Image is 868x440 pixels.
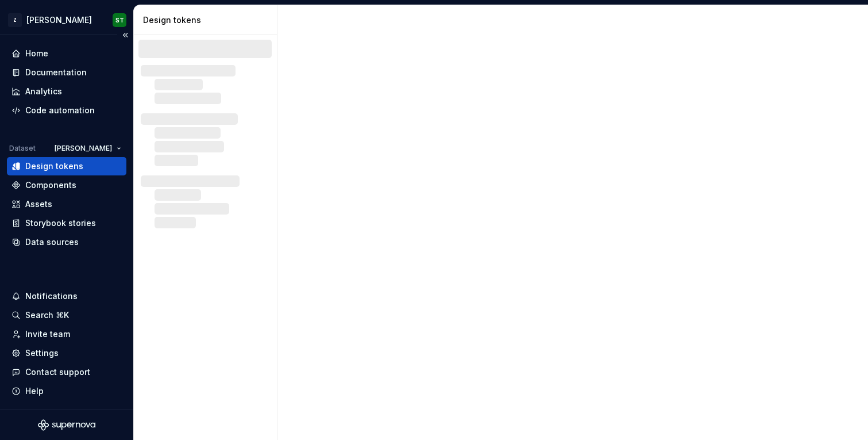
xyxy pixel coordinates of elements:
button: [PERSON_NAME] [49,140,126,156]
div: Notifications [25,290,78,302]
div: Design tokens [25,160,83,172]
span: [PERSON_NAME] [55,144,112,153]
div: ST [115,16,124,25]
a: Storybook stories [7,214,126,232]
div: Storybook stories [25,217,96,229]
div: Code automation [25,105,95,116]
div: Home [25,48,48,59]
div: Z [8,13,22,27]
div: [PERSON_NAME] [26,14,92,26]
a: Design tokens [7,157,126,175]
div: Settings [25,347,59,359]
div: Data sources [25,236,79,248]
div: Invite team [25,328,70,340]
a: Home [7,44,126,63]
button: Z[PERSON_NAME]ST [2,7,131,32]
div: Components [25,179,76,191]
button: Contact support [7,363,126,381]
a: Analytics [7,82,126,101]
div: Help [25,385,44,397]
button: Help [7,382,126,400]
button: Notifications [7,287,126,305]
a: Code automation [7,101,126,120]
div: Design tokens [143,14,272,26]
svg: Supernova Logo [38,419,95,431]
button: Search ⌘K [7,306,126,324]
a: Components [7,176,126,194]
div: Contact support [25,366,90,378]
button: Collapse sidebar [117,27,133,43]
div: Analytics [25,86,62,97]
a: Data sources [7,233,126,251]
a: Invite team [7,325,126,343]
a: Settings [7,344,126,362]
div: Dataset [9,144,36,153]
div: Search ⌘K [25,309,69,321]
div: Assets [25,198,52,210]
div: Documentation [25,67,87,78]
a: Assets [7,195,126,213]
a: Documentation [7,63,126,82]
